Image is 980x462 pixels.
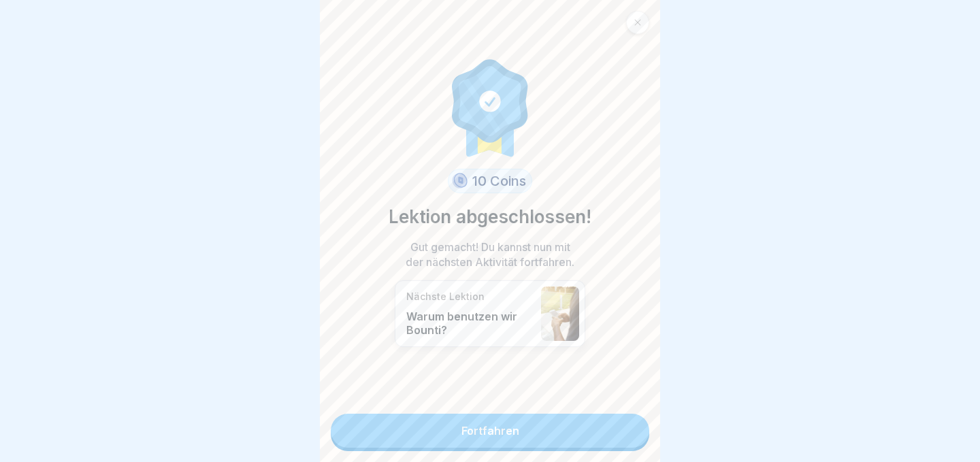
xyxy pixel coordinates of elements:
[389,204,591,230] p: Lektion abgeschlossen!
[331,414,649,448] a: Fortfahren
[444,56,536,158] img: completion.svg
[406,310,534,337] p: Warum benutzen wir Bounti?
[448,169,532,193] div: 10 Coins
[402,240,578,269] p: Gut gemacht! Du kannst nun mit der nächsten Aktivität fortfahren.
[450,171,470,191] img: coin.svg
[406,291,534,303] p: Nächste Lektion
